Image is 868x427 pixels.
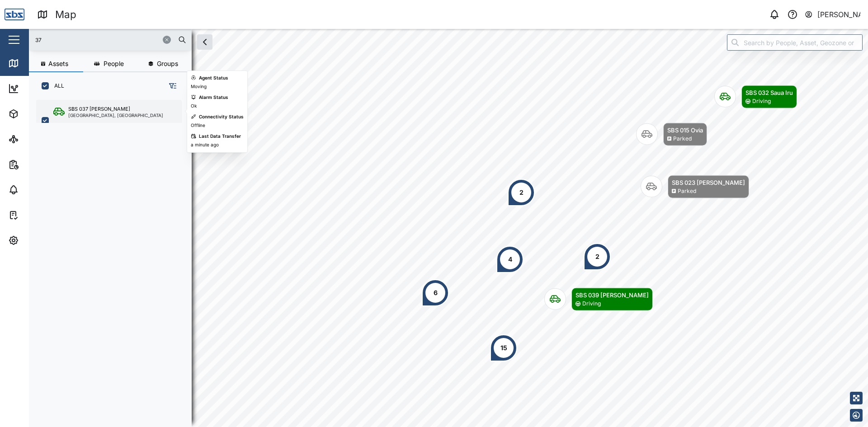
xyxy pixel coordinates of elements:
[672,178,745,187] div: SBS 023 [PERSON_NAME]
[34,33,186,47] input: Search assets or drivers
[496,246,524,273] div: Map marker
[5,5,24,24] img: Main Logo
[157,61,178,67] span: Groups
[434,288,438,298] div: 6
[508,179,535,206] div: Map marker
[36,97,191,420] div: grid
[673,135,692,143] div: Parked
[68,113,163,117] div: [GEOGRAPHIC_DATA], [GEOGRAPHIC_DATA]
[191,141,219,149] div: a minute ago
[104,61,124,67] span: People
[752,97,771,106] div: Driving
[24,160,54,169] div: Reports
[636,123,707,146] div: Map marker
[24,58,44,68] div: Map
[199,133,241,140] div: Last Data Transfer
[48,61,68,67] span: Assets
[500,343,507,353] div: 15
[191,122,205,129] div: Offline
[641,175,749,198] div: Map marker
[582,300,601,308] div: Driving
[191,103,197,110] div: Ok
[199,75,228,82] div: Agent Status
[24,185,52,195] div: Alarms
[490,334,517,361] div: Map marker
[508,254,512,264] div: 4
[68,105,130,113] div: SBS 037 [PERSON_NAME]
[584,243,611,270] div: Map marker
[24,210,48,220] div: Tasks
[519,188,524,197] div: 2
[576,291,649,300] div: SBS 039 [PERSON_NAME]
[24,235,56,245] div: Settings
[727,34,863,51] input: Search by People, Asset, Geozone or Place
[24,84,64,94] div: Dashboard
[199,94,228,101] div: Alarm Status
[595,252,599,262] div: 2
[191,83,207,90] div: Moving
[544,288,653,311] div: Map marker
[24,109,52,119] div: Assets
[55,7,76,23] div: Map
[817,9,861,20] div: [PERSON_NAME]
[422,279,449,306] div: Map marker
[199,113,244,121] div: Connectivity Status
[29,29,868,427] canvas: Map
[678,187,696,196] div: Parked
[714,85,797,108] div: Map marker
[667,126,703,135] div: SBS 015 Ovia
[804,8,861,21] button: [PERSON_NAME]
[49,82,64,89] label: ALL
[24,134,45,144] div: Sites
[745,88,793,97] div: SBS 032 Saua Iru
